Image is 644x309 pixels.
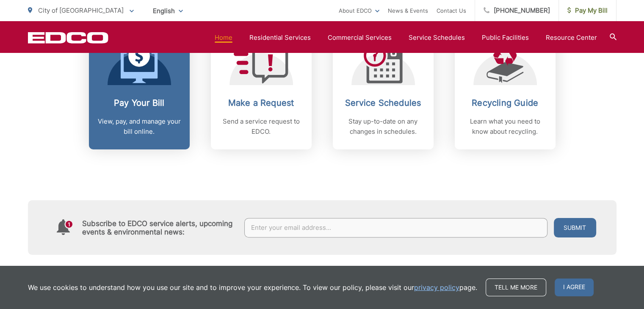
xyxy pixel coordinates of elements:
input: Enter your email address... [244,218,547,237]
p: We use cookies to understand how you use our site and to improve your experience. To view our pol... [28,282,477,292]
h2: Pay Your Bill [97,98,181,108]
a: Resource Center [546,33,597,43]
a: Make a Request Send a service request to EDCO. [211,30,312,149]
p: Learn what you need to know about recycling. [463,116,547,137]
span: English [146,3,189,18]
a: Residential Services [249,33,311,43]
a: Public Facilities [482,33,529,43]
a: privacy policy [414,282,459,292]
span: City of [GEOGRAPHIC_DATA] [38,6,124,14]
a: Tell me more [486,279,546,296]
h4: Subscribe to EDCO service alerts, upcoming events & environmental news: [82,219,236,236]
a: News & Events [388,6,428,16]
a: Recycling Guide Learn what you need to know about recycling. [455,30,556,149]
h2: Service Schedules [341,98,425,108]
h2: Make a Request [219,98,303,108]
p: Send a service request to EDCO. [219,116,303,137]
span: Pay My Bill [567,6,608,16]
span: I agree [555,279,594,296]
h2: Recycling Guide [463,98,547,108]
p: Stay up-to-date on any changes in schedules. [341,116,425,137]
a: Commercial Services [328,33,392,43]
p: View, pay, and manage your bill online. [97,116,181,137]
a: Service Schedules [409,33,465,43]
button: Submit [554,218,596,237]
a: EDCD logo. Return to the homepage. [28,32,108,44]
a: Contact Us [437,6,466,16]
a: Home [215,33,232,43]
a: Pay Your Bill View, pay, and manage your bill online. [89,30,190,149]
a: Service Schedules Stay up-to-date on any changes in schedules. [333,30,434,149]
a: About EDCO [339,6,379,16]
